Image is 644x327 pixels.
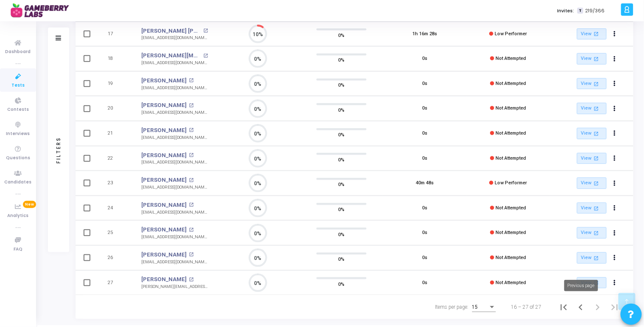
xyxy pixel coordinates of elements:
div: [EMAIL_ADDRESS][DOMAIN_NAME] [141,184,208,191]
div: [PERSON_NAME][EMAIL_ADDRESS][DOMAIN_NAME] [141,284,208,290]
span: Questions [6,155,30,162]
td: 17 [97,22,133,47]
div: [EMAIL_ADDRESS][DOMAIN_NAME] [141,35,208,41]
div: [EMAIL_ADDRESS][DOMAIN_NAME] [141,60,208,66]
div: 0s [423,254,428,262]
mat-icon: open_in_new [593,80,600,87]
a: View [577,203,607,214]
span: 0% [339,155,345,163]
mat-icon: open_in_new [189,153,194,158]
span: Candidates [5,179,32,186]
div: 16 – 27 of 27 [511,303,542,311]
td: 20 [97,96,133,121]
a: View [577,227,607,239]
a: [PERSON_NAME] [141,151,187,160]
button: Actions [609,152,621,164]
mat-icon: open_in_new [593,105,600,112]
mat-icon: open_in_new [189,103,194,108]
td: 21 [97,121,133,146]
button: Actions [609,103,621,115]
span: Not Attempted [496,280,526,285]
span: Not Attempted [496,81,526,86]
mat-icon: open_in_new [593,205,600,212]
mat-icon: open_in_new [189,78,194,83]
div: [EMAIL_ADDRESS][DOMAIN_NAME] [141,135,208,141]
mat-icon: open_in_new [593,229,600,237]
span: 219/366 [585,7,605,14]
mat-icon: open_in_new [593,30,600,37]
span: FAQ [14,246,22,253]
mat-icon: open_in_new [593,155,600,162]
div: Previous page [564,280,598,291]
div: 0s [423,279,428,287]
span: Low Performer [495,31,527,37]
a: View [577,128,607,139]
a: View [577,28,607,40]
button: Actions [609,28,621,40]
span: 0% [339,205,345,214]
button: First page [555,299,572,316]
a: View [577,252,607,264]
td: 25 [97,220,133,245]
button: Previous page [572,299,589,316]
div: 0s [423,80,428,87]
div: 0s [423,55,428,62]
span: 15 [472,304,478,310]
span: Not Attempted [496,255,526,260]
a: [PERSON_NAME][MEDICAL_DATA] [141,51,201,60]
span: 0% [339,31,345,39]
a: View [577,178,607,189]
span: 0% [339,81,345,89]
span: T [577,8,583,14]
a: [PERSON_NAME] [141,226,187,234]
div: 0s [423,130,428,137]
span: Analytics [8,212,29,220]
span: Interviews [6,130,30,138]
mat-icon: open_in_new [189,277,194,282]
td: 27 [97,271,133,296]
button: Actions [609,227,621,239]
td: 22 [97,146,133,171]
a: [PERSON_NAME] [141,201,187,209]
td: 26 [97,245,133,271]
span: Dashboard [6,48,31,56]
span: 0% [339,180,345,189]
div: 0s [423,105,428,112]
button: Actions [609,78,621,90]
label: Invites: [557,7,574,14]
a: [PERSON_NAME] [141,251,187,259]
a: View [577,53,607,65]
a: [PERSON_NAME] [141,176,187,184]
mat-icon: open_in_new [203,28,208,33]
button: Next page [589,299,606,316]
button: Actions [609,277,621,289]
a: [PERSON_NAME] [141,101,187,110]
button: Actions [609,128,621,140]
span: Contests [7,106,29,113]
span: 0% [339,105,345,114]
span: 0% [339,56,345,64]
mat-select: Items per page: [472,304,496,310]
a: [PERSON_NAME] [PERSON_NAME] [141,27,201,35]
a: View [577,153,607,164]
mat-icon: open_in_new [203,54,208,58]
a: [PERSON_NAME] [141,126,187,135]
button: Actions [609,252,621,264]
div: [EMAIL_ADDRESS][DOMAIN_NAME] [141,209,208,216]
span: Tests [11,82,25,89]
mat-icon: open_in_new [593,130,600,137]
span: 0% [339,230,345,238]
a: [PERSON_NAME] [141,76,187,85]
span: 0% [339,255,345,263]
div: [EMAIL_ADDRESS][DOMAIN_NAME] [141,85,208,91]
mat-icon: open_in_new [189,178,194,183]
button: Actions [609,202,621,214]
a: View [577,78,607,90]
mat-icon: open_in_new [189,128,194,132]
span: Low Performer [495,180,527,186]
td: 19 [97,71,133,96]
span: Not Attempted [496,105,526,111]
div: 0s [423,155,428,162]
mat-icon: open_in_new [593,254,600,262]
mat-icon: open_in_new [189,203,194,207]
